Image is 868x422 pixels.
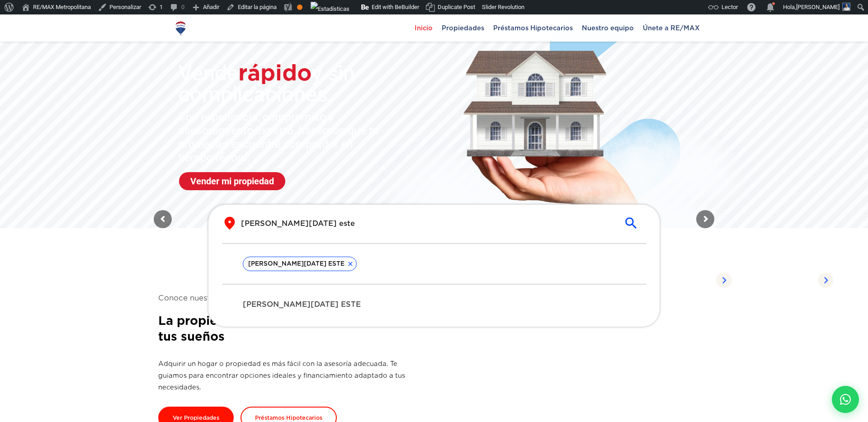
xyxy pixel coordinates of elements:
[818,272,833,288] img: Arrow Right
[173,14,189,42] a: RE/MAX Metropolitana
[297,5,302,10] div: Aceptable
[243,299,625,310] span: [PERSON_NAME][DATE] ESTE
[158,292,411,304] span: Conoce nuestro alcance
[179,62,404,105] sr7-txt: Vende y sin complicaciones
[437,21,489,35] span: Propiedades
[577,21,638,35] span: Nuestro equipo
[158,313,411,344] h2: La propiedad perfecta en la ciudad de tus sueños
[236,294,632,315] div: [PERSON_NAME][DATE] ESTE
[243,257,357,271] div: [PERSON_NAME][DATE] ESTE
[796,4,840,10] span: [PERSON_NAME]
[410,14,437,42] a: Inicio
[178,110,386,164] sr7-txt: Con experiencia, compromiso y asesoramiento experto, hacemos que tu propiedad encuentre comprador...
[179,172,285,190] a: Vender mi propiedad
[173,20,189,36] img: Logo de REMAX
[489,21,577,35] span: Préstamos Hipotecarios
[311,2,349,16] img: Visitas de 48 horas. Haz clic para ver más estadísticas del sitio.
[489,14,577,42] a: Préstamos Hipotecarios
[638,21,704,35] span: Únete a RE/MAX
[743,270,818,290] span: Propiedades listadas
[238,60,312,85] span: rápido
[243,259,349,268] span: [PERSON_NAME][DATE] ESTE
[410,21,437,35] span: Inicio
[437,14,489,42] a: Propiedades
[158,358,411,393] p: Adquirir un hogar o propiedad es más fácil con la asesoría adecuada. Te guiamos para encontrar op...
[241,218,613,229] input: Buscar propiedad por ciudad o sector
[638,14,704,42] a: Únete a RE/MAX
[641,270,716,290] span: Propiedades listadas
[482,4,524,10] span: Slider Revolution
[716,272,731,288] img: Arrow Right
[577,14,638,42] a: Nuestro equipo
